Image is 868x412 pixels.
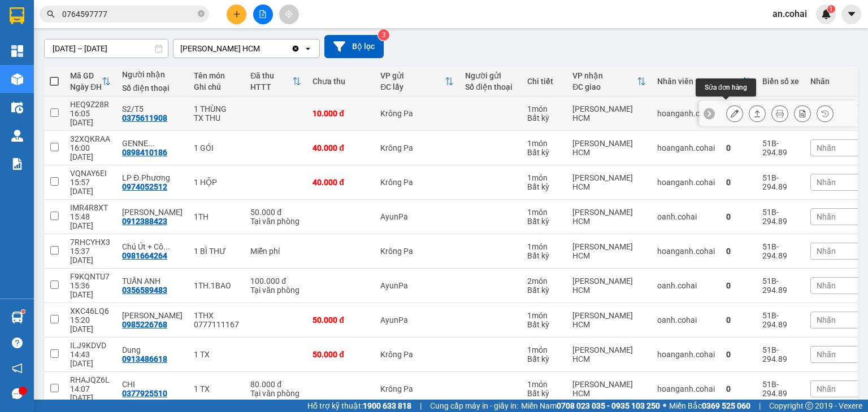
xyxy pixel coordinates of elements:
div: hoanganh.cohai [657,247,715,256]
th: Toggle SortBy [64,67,116,97]
div: 0898410186 [122,148,167,157]
button: Bộ lọc [324,35,384,58]
div: ILJ9KDVD [70,341,111,350]
div: Giao hàng [749,105,766,122]
div: Tại văn phòng [250,217,301,226]
div: Chi tiết [527,77,561,86]
div: Sửa đơn hàng [696,78,756,97]
div: 7RHCYHX3 [70,238,111,247]
span: Miền Bắc [669,400,750,412]
strong: 0369 525 060 [702,401,750,410]
span: Nhãn [817,143,836,152]
div: hoanganh.cohai [657,178,715,187]
div: [PERSON_NAME] HCM [572,242,646,260]
div: hoanganh.cohai [657,143,715,152]
th: Toggle SortBy [567,67,652,97]
div: oanh.cohai [657,315,715,325]
div: Tại văn phòng [250,286,301,295]
span: ... [163,242,170,251]
div: Ghi chú [194,82,239,91]
span: question-circle [12,338,23,348]
div: [PERSON_NAME] HCM [572,345,646,363]
div: Krông Pa [380,143,454,152]
button: aim [279,5,299,24]
div: AyunPa [380,281,454,290]
div: Chưa thu [313,77,369,86]
div: AyunPa [380,315,454,325]
span: Nhãn [817,212,836,221]
div: 51B-294.89 [762,345,799,363]
div: Bất kỳ [527,251,561,260]
div: 1 THÙNG [194,104,239,113]
input: Selected Trần Phú HCM. [261,43,262,54]
div: 1 BÌ THƯ [194,247,239,256]
div: Chú Út + Cô Hà [122,242,183,251]
div: AyunPa [380,212,454,221]
button: caret-down [841,5,861,24]
div: 0913486618 [122,354,167,363]
img: warehouse-icon [11,130,23,142]
div: ĐC lấy [380,82,445,91]
div: [PERSON_NAME] HCM [572,311,646,329]
div: 1 món [527,173,561,182]
span: aim [285,10,293,18]
span: | [420,400,422,412]
button: file-add [253,5,273,24]
div: 51B-294.89 [762,311,799,329]
div: Nhân viên [657,77,715,86]
div: Đã thu [250,71,292,80]
div: ĐC giao [572,82,637,91]
div: 0777111167 [194,320,239,329]
div: Bất kỳ [527,148,561,157]
div: 51B-294.89 [762,242,799,260]
div: VP gửi [380,71,445,80]
div: Bất kỳ [527,217,561,226]
span: copyright [805,402,813,410]
div: 14:43 [DATE] [70,350,111,368]
div: 1TH [194,212,239,221]
th: Toggle SortBy [245,67,307,97]
div: 1 món [527,104,561,113]
th: Toggle SortBy [375,67,459,97]
div: 50.000 đ [250,208,301,217]
div: Bất kỳ [527,389,561,398]
span: Nhãn [817,247,836,256]
span: file-add [259,10,267,18]
div: Người gửi [465,71,516,80]
div: 0 [726,212,751,221]
div: hoanganh.cohai [657,350,715,359]
div: Bất kỳ [527,113,561,122]
div: GENNE SOLUTIONS [122,139,183,148]
span: search [47,10,55,18]
div: 15:57 [DATE] [70,178,111,196]
div: 0356589483 [122,286,167,295]
div: 1 món [527,242,561,251]
img: warehouse-icon [11,312,23,323]
img: icon-new-feature [821,9,831,19]
div: 51B-294.89 [762,208,799,226]
div: 51B-294.89 [762,173,799,191]
div: MINH TRÍ [122,208,183,217]
div: Biển số xe [762,77,799,86]
div: HEQ9Z28R [70,100,111,109]
div: VQNAY6EI [70,169,111,178]
div: 32XQKRAA [70,134,111,143]
div: 40.000 đ [313,143,369,152]
div: Krông Pa [380,384,454,393]
div: HTTT [250,82,292,91]
span: Hỗ trợ kỹ thuật: [307,400,411,412]
img: dashboard-icon [11,45,23,57]
div: 16:05 [DATE] [70,109,111,127]
div: 1 món [527,380,561,389]
div: IMR4R8XT [70,203,111,212]
div: SMS [726,77,742,86]
span: Cung cấp máy in - giấy in: [430,400,518,412]
div: 1 món [527,139,561,148]
svg: Clear value [291,44,300,53]
div: XKC46LQ6 [70,306,111,315]
span: close-circle [198,10,205,17]
div: [PERSON_NAME] HCM [572,173,646,191]
div: VP nhận [572,71,637,80]
div: Bất kỳ [527,182,561,191]
input: Tìm tên, số ĐT hoặc mã đơn [62,8,196,20]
